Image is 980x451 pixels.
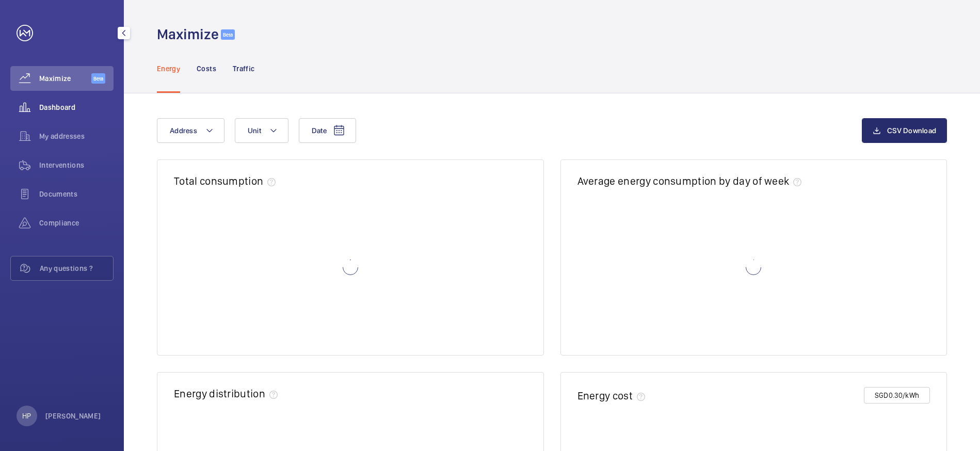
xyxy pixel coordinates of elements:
span: Documents [39,189,114,199]
button: Address [157,118,224,143]
span: Date [312,126,327,135]
h2: Average energy consumption by day of week [577,174,790,187]
p: Costs [197,63,216,74]
span: Beta [91,73,105,84]
h2: Energy cost [577,389,633,402]
span: Interventions [39,160,114,170]
p: Energy [157,63,180,74]
button: CSV Download [862,118,947,143]
span: CSV Download [887,126,936,135]
h2: Energy distribution [174,387,265,400]
p: [PERSON_NAME] [45,411,101,421]
span: Any questions ? [40,263,113,273]
h2: Total consumption [174,174,263,187]
p: HP [22,411,31,421]
span: Dashboard [39,102,114,112]
button: Unit [235,118,288,143]
span: My addresses [39,131,114,141]
button: Date [299,118,356,143]
p: Traffic [233,63,254,74]
span: Beta [221,29,235,40]
span: Unit [248,126,261,135]
h1: Maximize [157,25,219,44]
span: Compliance [39,218,114,228]
button: SGD0.30/kWh [864,387,930,404]
span: Maximize [39,73,91,84]
span: Address [170,126,197,135]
